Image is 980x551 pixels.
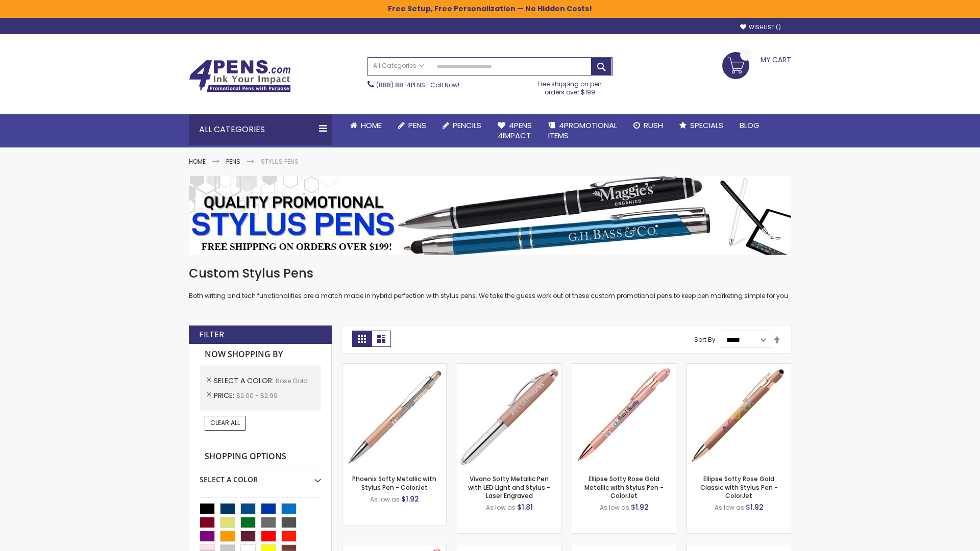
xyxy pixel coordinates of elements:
[746,502,764,512] span: $1.92
[517,502,533,512] span: $1.81
[368,58,429,74] a: All Categories
[342,114,390,137] a: Home
[700,474,778,499] a: Ellipse Softy Rose Gold Classic with Stylus Pen - ColorJet
[214,375,276,386] span: Select A Color
[261,157,299,166] strong: Stylus Pens
[200,446,321,468] strong: Shopping Options
[189,265,791,282] h1: Custom Stylus Pens
[226,157,240,166] a: Pens
[453,120,481,131] span: Pencils
[540,114,625,147] a: 4PROMOTIONALITEMS
[361,120,382,131] span: Home
[370,495,400,504] span: As low as
[740,23,781,31] a: Wishlist
[205,416,246,430] a: Clear All
[342,364,446,467] img: Phoenix Softy Metallic with Stylus Pen - ColorJet-Rose gold
[373,62,424,70] span: All Categories
[214,390,236,400] span: Price
[715,503,744,512] span: As low as
[457,364,561,467] img: Vivano Softy Metallic Pen with LED Light and Stylus - Laser Engraved-Rose Gold
[200,344,321,365] strong: Now Shopping by
[189,265,791,300] div: Both writing and tech functionalities are a match made in hybrid perfection with stylus pens. We ...
[644,120,663,131] span: Rush
[631,502,649,512] span: $1.92
[489,114,540,147] a: 4Pens4impact
[342,363,446,372] a: Phoenix Softy Metallic with Stylus Pen - ColorJet-Rose gold
[584,474,664,499] a: Ellipse Softy Rose Gold Metallic with Stylus Pen - ColorJet
[210,418,240,427] span: Clear All
[434,114,489,137] a: Pencils
[376,81,425,89] a: (888) 88-4PENS
[740,120,759,131] span: Blog
[352,474,436,491] a: Phoenix Softy Metallic with Stylus Pen - ColorJet
[687,363,791,372] a: Ellipse Softy Rose Gold Classic with Stylus Pen - ColorJet-Rose Gold
[572,364,676,467] img: Ellipse Softy Rose Gold Metallic with Stylus Pen - ColorJet-Rose Gold
[625,114,671,137] a: Rush
[527,76,613,96] div: Free shipping on pen orders over $199
[408,120,426,131] span: Pens
[687,364,791,467] img: Ellipse Softy Rose Gold Classic with Stylus Pen - ColorJet-Rose Gold
[401,494,419,504] span: $1.92
[690,120,723,131] span: Specials
[199,329,224,340] strong: Filter
[498,120,532,141] span: 4Pens 4impact
[694,335,716,344] label: Sort By
[600,503,629,512] span: As low as
[731,114,768,137] a: Blog
[390,114,434,137] a: Pens
[457,363,561,372] a: Vivano Softy Metallic Pen with LED Light and Stylus - Laser Engraved-Rose Gold
[189,157,206,166] a: Home
[376,81,459,89] span: - Call Now!
[352,331,372,347] strong: Grid
[189,60,291,92] img: 4Pens Custom Pens and Promotional Products
[200,467,321,485] div: Select A Color
[486,503,516,512] span: As low as
[671,114,731,137] a: Specials
[236,391,278,400] span: $2.00 - $2.99
[468,474,550,499] a: Vivano Softy Metallic Pen with LED Light and Stylus - Laser Engraved
[189,176,791,255] img: Stylus Pens
[572,363,676,372] a: Ellipse Softy Rose Gold Metallic with Stylus Pen - ColorJet-Rose Gold
[189,114,332,145] div: All Categories
[276,377,308,385] span: Rose Gold
[548,120,617,141] span: 4PROMOTIONAL ITEMS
